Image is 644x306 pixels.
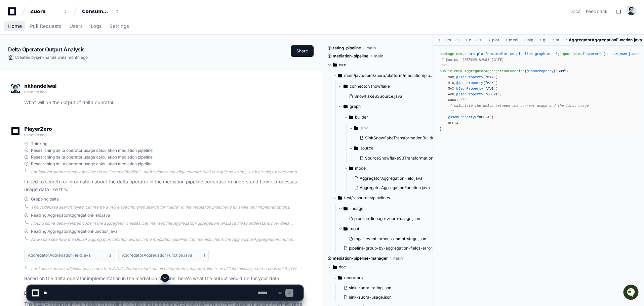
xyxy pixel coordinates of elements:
span: @ [36,55,40,60]
span: SinkSnowflakeTransformationBuilder.java [365,135,445,141]
img: ACg8ocL7JbNaRcKDAHmOcFndCKvbldqgd_b193I2G4v-zqcnNpo8dEw=s96-c [8,55,13,60]
button: Consumption [79,5,122,17]
span: pipeline-lineage-zuora-usage.json [354,216,420,221]
span: 1 [204,253,205,258]
span: AggregatorAggregationFunction [465,69,525,73]
button: doc [327,262,428,272]
button: lineage [338,203,439,214]
span: .pipeline [514,52,533,56]
span: "MIN" [485,75,496,79]
span: nkhandelwal [24,83,56,89]
div: Lor I dolo s ametc adipiscingeli se doe tem INCID utlabore etdol ma ali enimadmin veniamqu. Nostr... [31,266,303,271]
button: builder [344,112,444,123]
img: 1756235613930-3d25f9e4-fa56-45dd-b3ad-e072dfbd1548 [7,50,19,62]
span: public [440,69,452,73]
button: AggregatorAggregationField.java2 [24,249,115,262]
img: ACg8ocL7JbNaRcKDAHmOcFndCKvbldqgd_b193I2G4v-zqcnNpo8dEw=s96-c [11,84,20,93]
span: SourceSnowflakeS3TransformationBuilder.java [365,156,455,161]
button: AggregatorAggregationField.java [352,174,440,183]
p: What will be the output of delta operator [24,99,303,106]
span: Thinking [31,141,47,146]
span: Researching delta operator usage calculation mediation pipeline [31,155,153,160]
svg: Directory [354,144,358,152]
span: Researching delta operator usage calculation mediation pipeline [31,161,153,167]
span: .mediation [493,52,514,56]
div: Consumption [82,8,111,15]
span: .[PERSON_NAME] [601,52,630,56]
div: Now I can see how the DELTA aggregation function works in the mediation pipeline. Let me also che... [31,237,303,242]
div: Zuora [30,8,59,15]
span: zuora [479,37,487,43]
img: PlayerZero [7,7,20,20]
span: "AVG" [485,87,496,91]
span: platform [492,37,504,43]
p: I need to search for information about the delta operator in the mediation pipeline codebase to u... [24,178,303,193]
svg: Directory [338,194,342,202]
svg: Directory [354,124,358,132]
svg: Directory [333,263,337,271]
span: nkhandelwal [40,55,64,60]
span: main/java/com/zuora/platform/mediation/pipeline [344,73,433,78]
button: Feedback [586,8,608,15]
span: .graph [533,52,545,56]
button: source [349,143,449,154]
a: Logs [91,19,102,34]
div: Welcome [7,27,122,38]
span: "SUM" [556,69,566,73]
span: graph [350,104,361,109]
span: Home [8,24,22,28]
iframe: Open customer support [622,284,641,302]
svg: Directory [344,102,348,111]
button: Start new chat [114,52,122,60]
svg: Directory [333,61,337,69]
span: sink [360,125,368,131]
svg: Directory [338,72,342,80]
button: pipeline-lineage-zuora-usage.json [346,214,435,223]
div: We're offline, but we'll be back soon! [23,57,97,62]
button: main/java/com/zuora/platform/mediation/pipeline [333,70,433,81]
span: rating-pipeline [333,45,361,51]
span: .model [545,52,558,56]
span: Researching delta operator usage calculation mediation pipeline [31,148,153,153]
span: main [374,53,383,59]
button: test/resources/pipelines [333,192,433,203]
button: SinkSnowflakeTransformationBuilder.java [357,133,445,143]
a: Settings [110,19,129,34]
a: Powered byPylon [47,70,81,76]
span: Logs [91,24,102,28]
span: java [458,37,464,43]
span: a month ago [24,89,47,94]
span: test/resources/pipelines [344,195,390,201]
h1: AggregatorAggregationField.java [28,253,91,257]
span: Pull Requests [30,24,61,28]
span: .zuora [462,52,475,56]
span: pipeline-group-by-aggregation-fields-error-builder.json [349,246,456,251]
span: com [469,37,474,43]
button: sink [349,123,449,133]
span: com [574,52,580,56]
span: graph [543,37,550,43]
span: AggregatorAggregationFunction.java [360,185,430,190]
span: @JsonProperty [456,92,483,96]
span: @JsonProperty [456,75,483,79]
span: main [393,256,403,261]
span: a month ago [24,132,47,137]
a: Pull Requests [30,19,61,34]
span: mediation-pipeline-manager [333,256,388,261]
span: model [556,37,563,43]
div: Lor ipsu do sitame conse adi elitse do eiu "tempo incididu" utlab e dolore ma aliqu enimad. Mini ... [31,169,303,175]
span: doc [339,264,346,270]
span: package [440,52,454,56]
button: togai [338,223,439,234]
span: /src [339,62,346,68]
span: Grepping delta [31,196,59,202]
svg: Directory [349,113,353,121]
span: src [438,37,442,43]
a: Home [8,19,22,34]
span: /** * calculate the delta between the current usage and the first usage */ [440,98,589,114]
span: @JsonProperty [456,87,483,91]
span: "DELTA" [477,115,491,119]
button: connector/snowflake [338,81,439,92]
span: "COUNT" [485,92,500,96]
